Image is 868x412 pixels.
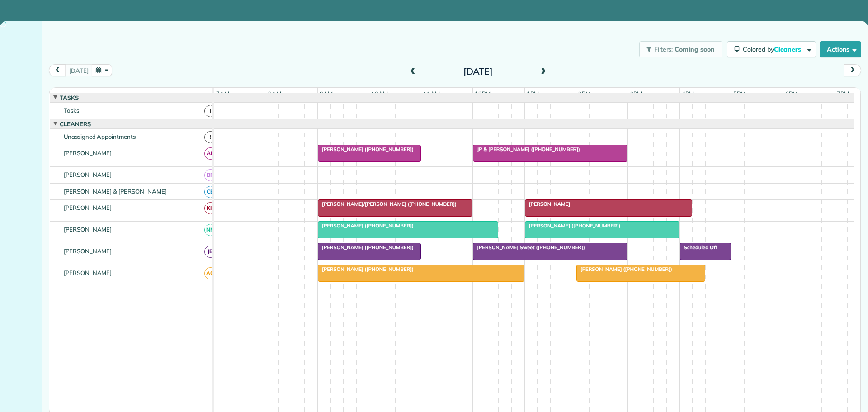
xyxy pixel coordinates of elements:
span: 10am [369,90,390,97]
span: Tasks [58,94,80,101]
span: AG [204,267,217,279]
span: [PERSON_NAME]/[PERSON_NAME] ([PHONE_NUMBER]) [317,201,457,207]
span: Colored by [743,45,804,53]
span: 2pm [576,90,592,97]
span: NM [204,224,217,236]
span: 3pm [628,90,644,97]
span: JP & [PERSON_NAME] ([PHONE_NUMBER]) [472,146,580,152]
span: [PERSON_NAME] [524,201,571,207]
button: [DATE] [65,64,92,76]
span: [PERSON_NAME] [62,149,114,156]
span: 12pm [473,90,492,97]
span: CB [204,186,217,198]
button: Actions [820,41,861,57]
span: 9am [318,90,335,97]
span: 7am [214,90,231,97]
span: 11am [421,90,442,97]
span: [PERSON_NAME] [62,247,114,255]
span: [PERSON_NAME] ([PHONE_NUMBER]) [317,223,414,229]
span: KH [204,202,217,214]
button: Colored byCleaners [727,41,816,57]
span: 8am [266,90,283,97]
h2: [DATE] [421,66,534,76]
button: prev [49,64,66,76]
span: 6pm [783,90,799,97]
span: Tasks [62,107,81,114]
span: [PERSON_NAME] [62,171,114,178]
span: [PERSON_NAME] ([PHONE_NUMBER]) [576,266,673,272]
span: [PERSON_NAME] Sweet ([PHONE_NUMBER]) [472,244,585,251]
span: [PERSON_NAME] ([PHONE_NUMBER]) [317,244,414,251]
span: Cleaners [774,45,803,53]
span: BR [204,169,217,181]
span: [PERSON_NAME] [62,226,114,233]
span: Filters: [654,45,673,53]
button: next [844,64,861,76]
span: [PERSON_NAME] ([PHONE_NUMBER]) [317,266,414,272]
span: [PERSON_NAME] ([PHONE_NUMBER]) [524,223,621,229]
span: 7pm [835,90,851,97]
span: T [204,105,217,117]
span: Coming soon [675,45,715,53]
span: ! [204,131,217,143]
span: [PERSON_NAME] [62,269,114,276]
span: [PERSON_NAME] & [PERSON_NAME] [62,188,169,195]
span: Scheduled Off [679,244,718,251]
span: Unassigned Appointments [62,133,137,140]
span: 5pm [731,90,747,97]
span: Cleaners [58,120,93,128]
span: 1pm [525,90,541,97]
span: 4pm [680,90,696,97]
span: AF [204,147,217,160]
span: [PERSON_NAME] [62,204,114,211]
span: JB [204,246,217,258]
span: [PERSON_NAME] ([PHONE_NUMBER]) [317,146,414,152]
